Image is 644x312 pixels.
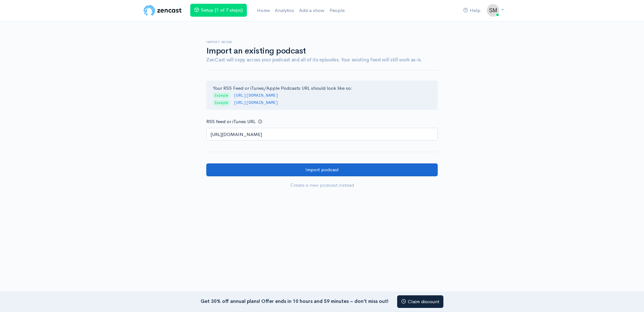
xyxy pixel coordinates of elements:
img: ZenCast Logo [143,4,183,17]
a: People [327,4,347,17]
a: Setup (1 of 7 steps) [190,4,247,17]
img: ... [487,4,499,17]
strong: Get 30% off annual plans! Offer ends in 10 hours and 59 minutes – don’t miss out! [201,298,388,304]
input: Import podcast [206,163,438,176]
code: [URL][DOMAIN_NAME] [234,100,278,105]
a: Home [254,4,272,17]
h1: Import an existing podcast [206,47,438,56]
a: Analytics [272,4,297,17]
span: Example [213,100,230,106]
a: Claim discount [397,295,443,308]
h4: ZenCast will copy across your podcast and all of its episodes. Your existing feed will still work... [206,57,438,63]
div: Your RSS Feed or iTunes/Apple Podcasts URL should look like so: [206,81,438,110]
span: Example [213,93,230,99]
a: Add a show [297,4,327,17]
label: RSS feed or iTunes URL [206,118,255,125]
input: http://your-podcast.com/rss [206,128,438,141]
a: Create a new podcast instead [206,179,438,192]
h6: Import show [206,40,438,44]
a: Help [461,4,483,17]
code: [URL][DOMAIN_NAME] [234,93,278,98]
